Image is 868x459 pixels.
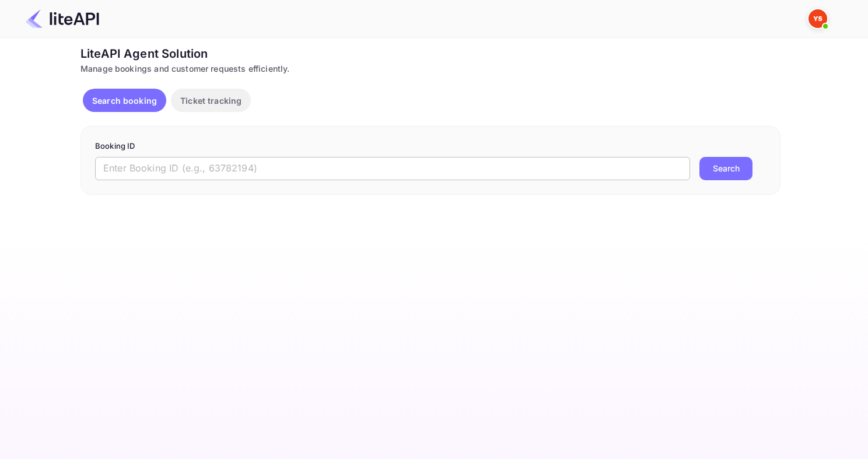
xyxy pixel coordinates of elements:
p: Booking ID [95,141,766,152]
img: LiteAPI Logo [26,9,99,28]
p: Search booking [92,94,157,107]
button: Search [699,157,752,180]
p: Ticket tracking [180,94,242,107]
img: Yandex Support [808,9,827,28]
div: Manage bookings and customer requests efficiently. [80,62,780,75]
input: Enter Booking ID (e.g., 63782194) [95,157,690,180]
div: LiteAPI Agent Solution [80,45,780,62]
